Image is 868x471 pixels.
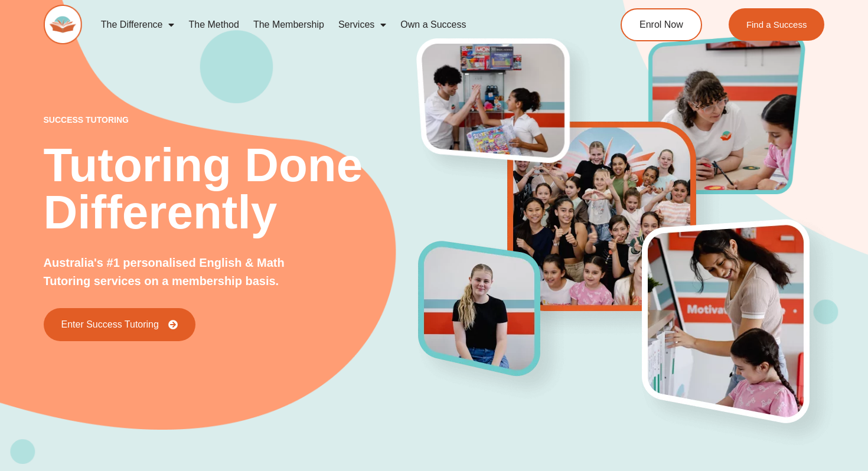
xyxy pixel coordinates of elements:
[44,254,318,290] p: Australia's #1 personalised English & Math Tutoring services on a membership basis.
[44,116,419,124] p: success tutoring
[44,142,419,236] h2: Tutoring Done Differently
[61,320,159,329] span: Enter Success Tutoring
[246,11,331,38] a: The Membership
[181,11,246,38] a: The Method
[331,11,393,38] a: Services
[746,20,807,29] span: Find a Success
[44,308,195,341] a: Enter Success Tutoring
[729,8,825,41] a: Find a Success
[621,8,702,41] a: Enrol Now
[639,20,683,30] span: Enrol Now
[393,11,473,38] a: Own a Success
[94,11,576,38] nav: Menu
[94,11,182,38] a: The Difference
